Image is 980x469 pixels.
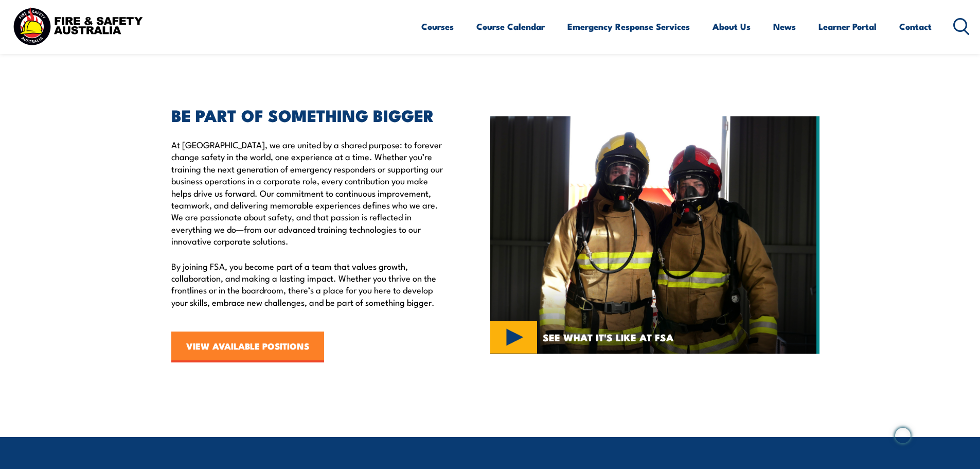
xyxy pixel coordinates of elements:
[543,333,674,342] span: SEE WHAT IT'S LIKE AT FSA
[567,13,690,40] a: Emergency Response Services
[773,13,796,40] a: News
[899,13,932,40] a: Contact
[171,260,443,308] p: By joining FSA, you become part of a team that values growth, collaboration, and making a lasting...
[421,13,454,40] a: Courses
[490,116,819,354] img: MERS VIDEO (4)
[171,138,443,247] p: At [GEOGRAPHIC_DATA], we are united by a shared purpose: to forever change safety in the world, o...
[476,13,545,40] a: Course Calendar
[171,332,324,362] a: VIEW AVAILABLE POSITIONS
[712,13,751,40] a: About Us
[171,108,443,122] h2: BE PART OF SOMETHING BIGGER
[818,13,877,40] a: Learner Portal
